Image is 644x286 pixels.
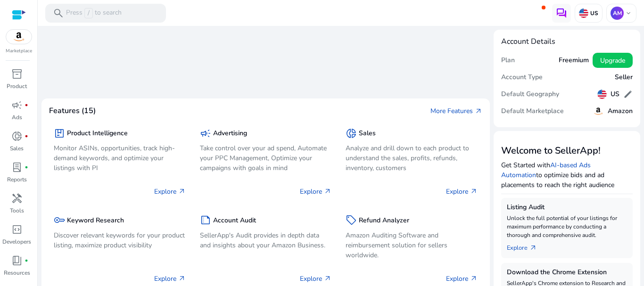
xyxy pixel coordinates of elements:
a: Explorearrow_outward [507,239,545,253]
span: summarize [200,214,211,226]
span: fiber_manual_record [25,103,28,107]
span: arrow_outward [470,275,478,282]
span: inventory_2 [11,68,23,80]
p: Developers [2,237,31,246]
p: Resources [4,269,30,277]
p: Discover relevant keywords for your product listing, maximize product visibility [54,230,186,250]
p: Analyze and drill down to each product to understand the sales, profits, refunds, inventory, cust... [346,143,478,173]
p: Product [7,82,27,90]
p: Tools [10,206,24,215]
span: fiber_manual_record [25,259,28,262]
span: arrow_outward [470,188,478,195]
img: amazon.svg [6,30,32,44]
span: campaign [11,99,23,111]
p: Sales [10,144,24,153]
span: search [53,8,64,19]
p: Marketplace [6,48,32,55]
span: / [84,8,93,18]
h3: Welcome to SellerApp! [501,145,633,156]
span: handyman [11,193,23,204]
h5: Default Geography [501,90,559,98]
p: US [588,9,598,17]
h5: Sales [359,130,376,138]
span: arrow_outward [475,107,482,115]
h4: Features (15) [49,106,96,115]
h5: Refund Analyzer [359,217,409,225]
h5: US [611,90,619,98]
button: Upgrade [593,53,633,68]
span: sell [346,214,357,226]
p: Amazon Auditing Software and reimbursement solution for sellers worldwide. [346,230,478,260]
p: Explore [446,187,478,196]
img: us.svg [597,90,607,99]
a: More Featuresarrow_outward [430,106,482,116]
h5: Account Audit [213,217,256,225]
img: amazon.svg [593,106,604,117]
h5: Keyword Research [67,217,124,225]
p: Get Started with to optimize bids and ad placements to reach the right audience [501,160,633,190]
span: campaign [200,128,211,139]
h5: Advertising [213,130,247,138]
p: Unlock the full potential of your listings for maximum performance by conducting a thorough and c... [507,214,627,239]
h5: Seller [615,74,633,82]
h5: Download the Chrome Extension [507,269,627,277]
h5: Amazon [608,107,633,115]
h5: Freemium [559,57,589,65]
p: Monitor ASINs, opportunities, track high-demand keywords, and optimize your listings with PI [54,143,186,173]
p: SellerApp's Audit provides in depth data and insights about your Amazon Business. [200,230,332,250]
span: edit [623,90,633,99]
img: us.svg [579,8,588,18]
p: Explore [300,274,331,284]
p: Ads [12,113,22,122]
h5: Product Intelligence [67,130,128,138]
h5: Account Type [501,74,543,82]
h5: Default Marketplace [501,107,564,115]
a: AI-based Ads Automation [501,161,591,180]
p: Press to search [66,8,122,18]
span: code_blocks [11,224,23,235]
span: key [54,214,65,226]
p: Explore [446,274,478,284]
span: arrow_outward [529,244,537,252]
h5: Plan [501,57,515,65]
p: Take control over your ad spend, Automate your PPC Management, Optimize your campaigns with goals... [200,143,332,173]
span: arrow_outward [178,188,186,195]
span: package [54,128,65,139]
h4: Account Details [501,37,633,46]
span: fiber_manual_record [25,134,28,138]
h5: Listing Audit [507,204,627,212]
p: AM [611,7,624,20]
span: donut_small [346,128,357,139]
span: keyboard_arrow_down [625,9,632,17]
span: arrow_outward [178,275,186,282]
span: donut_small [11,131,23,142]
p: Explore [300,187,331,196]
span: fiber_manual_record [25,165,28,169]
p: Explore [154,187,186,196]
span: lab_profile [11,162,23,173]
span: arrow_outward [324,188,331,195]
p: Explore [154,274,186,284]
span: arrow_outward [324,275,331,282]
span: Upgrade [600,56,625,65]
p: Reports [7,175,27,184]
span: book_4 [11,255,23,266]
